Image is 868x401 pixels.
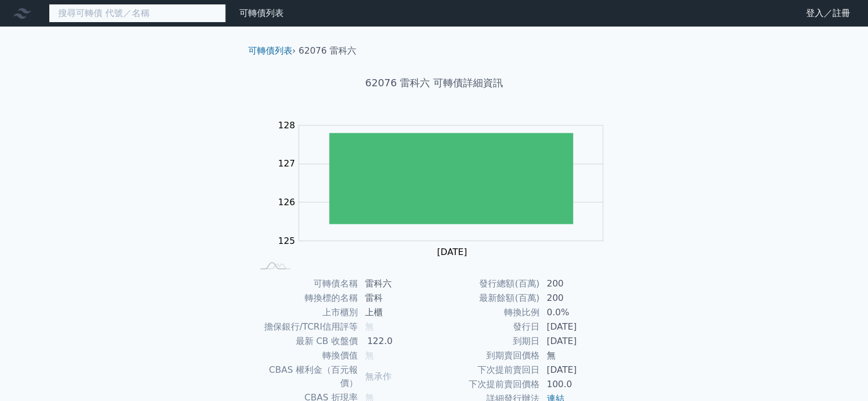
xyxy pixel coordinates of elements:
[540,377,616,392] td: 100.0
[434,277,540,291] td: 發行總額(百萬)
[299,44,356,58] li: 62076 雷科六
[358,305,434,320] td: 上櫃
[797,4,859,22] a: 登入／註冊
[365,321,374,332] span: 無
[253,305,358,320] td: 上市櫃別
[265,119,619,257] g: Chart
[540,291,616,305] td: 200
[365,335,395,348] div: 122.0
[540,334,616,348] td: [DATE]
[253,334,358,348] td: 最新 CB 收盤價
[278,235,295,246] tspan: 125
[239,75,629,91] h1: 62076 雷科六 可轉債詳細資訊
[540,305,616,320] td: 0.0%
[278,158,295,169] tspan: 127
[49,4,226,23] input: 搜尋可轉債 代號／名稱
[253,348,358,363] td: 轉換價值
[434,320,540,334] td: 發行日
[434,377,540,392] td: 下次提前賣回價格
[434,291,540,305] td: 最新餘額(百萬)
[540,363,616,377] td: [DATE]
[253,277,358,291] td: 可轉債名稱
[358,277,434,291] td: 雷科六
[434,334,540,348] td: 到期日
[437,247,467,257] tspan: [DATE]
[365,371,392,382] span: 無承作
[540,277,616,291] td: 200
[540,348,616,363] td: 無
[434,305,540,320] td: 轉換比例
[365,350,374,361] span: 無
[434,363,540,377] td: 下次提前賣回日
[239,8,284,18] a: 可轉債列表
[253,363,358,390] td: CBAS 權利金（百元報價）
[248,44,296,58] li: ›
[358,291,434,305] td: 雷科
[278,119,295,130] tspan: 128
[253,320,358,334] td: 擔保銀行/TCRI信用評等
[330,133,573,224] g: Series
[278,197,295,207] tspan: 126
[540,320,616,334] td: [DATE]
[434,348,540,363] td: 到期賣回價格
[248,45,292,56] a: 可轉債列表
[253,291,358,305] td: 轉換標的名稱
